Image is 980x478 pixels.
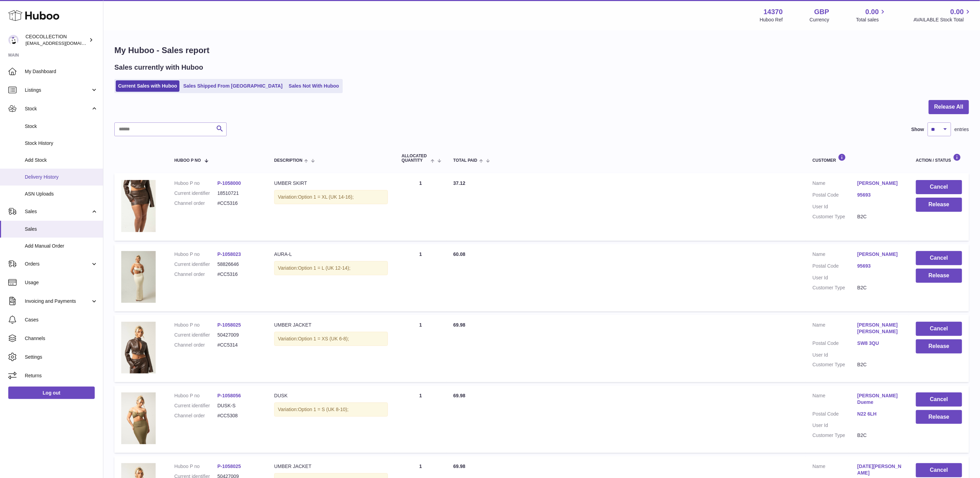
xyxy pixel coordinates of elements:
[813,340,857,348] dt: Postal Code
[25,191,98,197] span: ASN Uploads
[217,180,241,186] a: P-1058000
[217,402,260,409] dd: DUSK-S
[274,180,388,187] div: UMBER SKIRT
[217,261,260,268] dd: 58826646
[814,7,829,17] strong: GBP
[760,17,783,23] div: Huboo Ref
[174,463,217,470] dt: Huboo P no
[121,322,156,374] img: AD715B9C-1DE7-4D2A-8416-1BF8133DE5EC.png
[174,190,217,197] dt: Current identifier
[174,180,217,187] dt: Huboo P no
[25,33,87,47] div: CEOCOLLECTION
[174,261,217,268] dt: Current identifier
[25,354,98,360] span: Settings
[857,411,902,417] a: N22 6LH
[764,7,783,17] strong: 14370
[298,194,354,200] span: Option 1 = XL (UK 14-16);
[174,412,217,419] dt: Channel order
[25,298,91,305] span: Invoicing and Payments
[25,208,91,215] span: Sales
[286,80,341,92] a: Sales Not With Huboo
[857,192,902,198] a: 95693
[916,153,962,163] div: Action / Status
[274,392,388,399] div: DUSK
[8,35,19,45] img: internalAdmin-14370@internal.huboo.com
[25,157,98,163] span: Add Stock
[174,342,217,348] dt: Channel order
[916,392,962,407] button: Cancel
[856,17,887,23] span: Total sales
[813,411,857,419] dt: Postal Code
[274,332,388,346] div: Variation:
[857,285,902,291] dd: B2C
[217,271,260,278] dd: #CC5316
[813,192,857,200] dt: Postal Code
[274,251,388,258] div: AURA-L
[121,180,156,232] img: 82CA0782-A872-4541-BEE8-A9677AB81BDB.png
[181,80,285,92] a: Sales Shipped From [GEOGRAPHIC_DATA]
[114,45,969,56] h1: My Huboo - Sales report
[916,322,962,336] button: Cancel
[916,180,962,194] button: Cancel
[25,174,98,180] span: Delivery History
[25,106,91,112] span: Stock
[813,263,857,271] dt: Postal Code
[298,407,349,412] span: Option 1 = S (UK 8-10);
[950,7,964,17] span: 0.00
[274,402,388,417] div: Variation:
[8,387,95,399] a: Log out
[810,17,829,23] div: Currency
[453,393,465,398] span: 69.98
[395,315,446,382] td: 1
[25,261,91,267] span: Orders
[25,140,98,147] span: Stock History
[453,322,465,328] span: 69.98
[813,422,857,429] dt: User Id
[857,340,902,347] a: SW8 3QU
[916,198,962,212] button: Release
[25,317,98,323] span: Cases
[298,265,350,271] span: Option 1 = L (UK 12-14);
[813,432,857,439] dt: Customer Type
[25,40,101,46] span: [EMAIL_ADDRESS][DOMAIN_NAME]
[916,463,962,477] button: Cancel
[914,7,972,23] a: 0.00 AVAILABLE Stock Total
[813,361,857,368] dt: Customer Type
[395,244,446,311] td: 1
[813,213,857,220] dt: Customer Type
[25,335,98,342] span: Channels
[916,339,962,353] button: Release
[217,393,241,398] a: P-1058056
[402,154,429,163] span: ALLOCATED Quantity
[857,361,902,368] dd: B2C
[916,269,962,283] button: Release
[857,392,902,406] a: [PERSON_NAME] Dueme
[217,332,260,338] dd: 50427009
[866,7,879,17] span: 0.00
[25,372,98,379] span: Returns
[453,251,465,257] span: 60.08
[453,180,465,186] span: 37.12
[395,173,446,241] td: 1
[857,322,902,335] a: [PERSON_NAME] [PERSON_NAME]
[274,322,388,328] div: UMBER JACKET
[813,392,857,407] dt: Name
[813,322,857,337] dt: Name
[916,410,962,424] button: Release
[453,158,477,163] span: Total paid
[274,463,388,470] div: UMBER JACKET
[274,158,302,163] span: Description
[25,226,98,232] span: Sales
[274,190,388,204] div: Variation:
[116,80,179,92] a: Current Sales with Huboo
[856,7,887,23] a: 0.00 Total sales
[25,243,98,249] span: Add Manual Order
[25,279,98,286] span: Usage
[813,203,857,210] dt: User Id
[857,263,902,269] a: 95693
[217,251,241,257] a: P-1058023
[217,322,241,328] a: P-1058025
[813,180,857,188] dt: Name
[813,153,902,163] div: Customer
[25,123,98,130] span: Stock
